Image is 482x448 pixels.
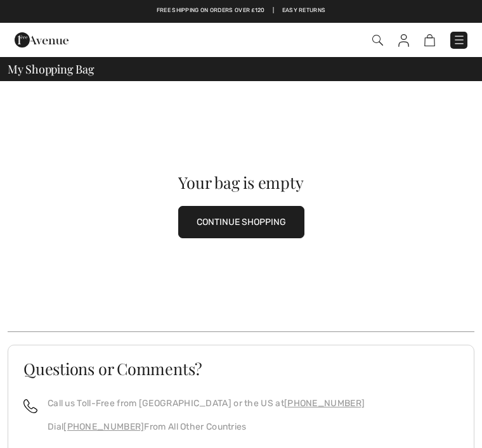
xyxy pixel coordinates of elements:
[48,397,365,410] p: Call us Toll-Free from [GEOGRAPHIC_DATA] or the US at
[23,399,37,413] img: call
[48,420,365,433] p: Dial From All Other Countries
[453,34,466,46] img: Menu
[15,34,68,45] a: 1ère Avenue
[282,6,326,15] a: Easy Returns
[424,34,435,46] img: Shopping Bag
[15,27,68,53] img: 1ère Avenue
[284,398,365,409] a: [PHONE_NUMBER]
[31,174,451,190] div: Your bag is empty
[372,35,383,46] img: Search
[398,34,409,47] img: My Info
[273,6,274,15] span: |
[157,6,265,15] a: Free shipping on orders over ₤120
[23,361,459,376] h3: Questions or Comments?
[178,206,304,238] button: CONTINUE SHOPPING
[63,421,144,432] a: [PHONE_NUMBER]
[8,63,94,75] span: My Shopping Bag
